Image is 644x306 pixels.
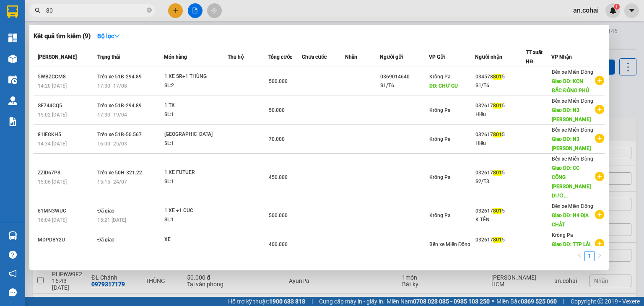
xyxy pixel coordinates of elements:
span: plus-circle [595,239,604,248]
span: Krông Pa [429,74,450,80]
li: 1 [584,251,595,261]
img: logo-vxr [7,5,18,18]
span: 450.000 [269,174,288,180]
span: down [114,33,120,39]
span: Trạng thái [97,54,120,60]
div: SL: 1 [164,177,227,187]
div: 1 XE SR+1 THÙNG [164,72,227,81]
span: notification [9,270,17,277]
span: 15:21 [DATE] [97,217,126,223]
span: 801 [493,237,502,243]
span: 500.000 [269,78,288,84]
div: SL: 2 [164,81,227,91]
span: Krông Pa [429,213,450,218]
span: Thu hộ [228,54,244,60]
span: Bến xe Miền Đông [552,127,593,133]
span: 16:00 - 25/03 [97,141,127,147]
span: Chưa cước [302,54,327,60]
img: warehouse-icon [8,75,17,84]
div: S2/T3 [475,177,525,186]
span: Giao DĐ: N3 [PERSON_NAME] [552,107,591,122]
div: SL: 1 [164,110,227,119]
span: VP Nhận [551,54,572,60]
span: 500.000 [269,213,288,218]
div: S1/T6 [380,81,428,90]
span: Krông Pa [552,232,573,238]
img: warehouse-icon [8,54,17,63]
button: Bộ lọcdown [91,29,127,43]
span: 70.000 [269,136,285,142]
div: 1 XE FUTUER [164,168,227,177]
h3: Kết quả tìm kiếm ( 9 ) [34,32,91,41]
div: 5WBZCCM8 [38,73,95,81]
span: plus-circle [595,210,604,219]
span: Krông Pa [429,136,450,142]
span: Giao DĐ: TTP LÁI THIÊU [552,241,590,257]
span: question-circle [9,251,17,259]
span: close-circle [147,8,152,13]
span: 801 [493,170,502,176]
span: 15:06 [DATE] [38,179,67,185]
span: Krông Pa [429,174,450,180]
span: Trên xe 50H-321.22 [97,170,142,176]
img: warehouse-icon [8,96,17,105]
span: Tổng cước [268,54,292,60]
span: [PERSON_NAME] [38,54,77,60]
li: Next Page [595,251,605,261]
div: SE744GQ5 [38,101,95,110]
div: 032617 5 [475,207,525,215]
li: Previous Page [574,251,584,261]
div: 81IEGKH5 [38,130,95,139]
span: TT xuất HĐ [526,49,543,65]
span: 15:02 [DATE] [38,112,67,118]
span: Bến xe Miền Đông [552,69,593,75]
span: Đã giao [97,208,114,214]
span: Bến xe Miền Đông [429,241,471,247]
span: 801 [493,74,502,80]
div: 032617 5 [475,236,525,244]
span: Trên xe 51B-294.89 [97,103,142,109]
span: 14:34 [DATE] [38,141,67,147]
span: Đã giao [97,237,114,243]
img: dashboard-icon [8,34,17,42]
span: Người gửi [380,54,403,60]
span: 17:30 - 19/04 [97,112,127,118]
span: Người nhận [475,54,502,60]
span: 16:04 [DATE] [38,217,67,223]
div: 0369014640 [380,73,428,81]
div: S1/T6 [475,81,525,90]
span: Bến xe Miền Đông [552,203,593,209]
div: 032617 5 [475,130,525,139]
div: 1 TX [164,101,227,110]
div: K TÊN [475,215,525,224]
div: SL: 1 [164,244,227,254]
span: left [577,253,582,258]
strong: Bộ lọc [97,33,120,39]
span: 801 [493,103,502,109]
span: right [597,253,602,258]
div: Hiếu [475,139,525,148]
span: Giao DĐ: N3 [PERSON_NAME] [552,136,591,151]
button: left [574,251,584,261]
span: Trên xe 51B-294.89 [97,74,142,80]
div: SL: 1 [164,139,227,148]
span: Krông Pa [429,107,450,113]
img: solution-icon [8,117,17,126]
span: 14:20 [DATE] [38,83,67,89]
div: 1 XE +1 CUC [164,206,227,215]
span: DĐ: CHƯ GU [429,83,458,89]
div: Hiếu [475,110,525,119]
div: 032617 5 [475,101,525,110]
span: plus-circle [595,105,604,114]
img: warehouse-icon [8,231,17,240]
span: plus-circle [595,172,604,181]
span: Giao DĐ: KCN BẮC ĐỒNG PHÚ [552,78,589,93]
span: 15:15 - 24/07 [97,179,127,185]
div: ZZID67P8 [38,169,95,177]
span: VP Gửi [429,54,445,60]
span: Bến xe Miền Đông [552,98,593,104]
input: Tìm tên, số ĐT hoặc mã đơn [46,6,145,15]
div: A11 [MEDICAL_DATA] [475,244,525,253]
span: 50.000 [269,107,285,113]
div: MDPDBY2U [38,236,95,244]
